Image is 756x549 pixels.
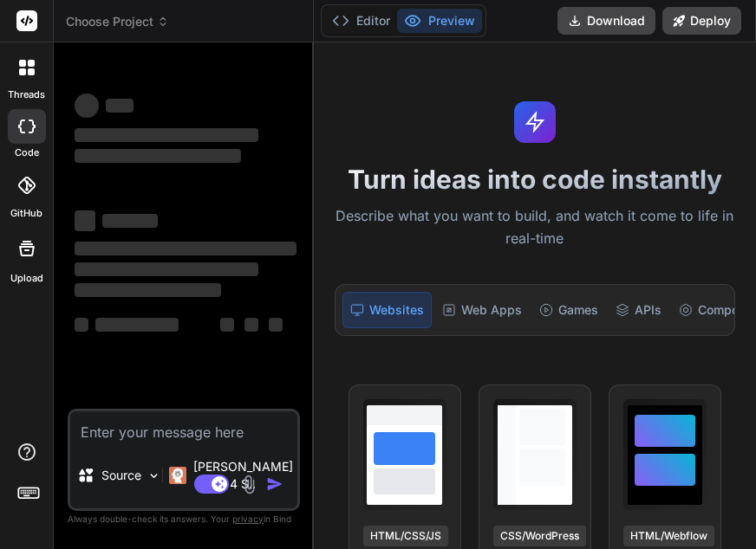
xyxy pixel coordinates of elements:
label: threads [8,87,45,102]
div: CSS/WordPress [493,526,586,546]
span: ‌ [269,318,283,332]
img: attachment [239,475,259,494]
button: Deploy [662,7,741,35]
div: HTML/Webflow [623,526,714,546]
h1: Turn ideas into code instantly [324,164,746,195]
div: Web Apps [435,292,529,328]
span: ‌ [75,149,241,163]
button: Editor [325,9,397,33]
label: GitHub [10,206,42,221]
img: Claude 4 Sonnet [169,467,186,484]
div: Websites [342,292,432,328]
span: ‌ [75,210,95,231]
p: [PERSON_NAME] 4 S.. [193,458,293,493]
span: ‌ [75,318,88,332]
span: ‌ [75,94,99,118]
span: privacy [232,513,264,524]
button: Preview [397,9,482,33]
span: ‌ [95,318,179,332]
button: Download [557,7,655,35]
span: ‌ [75,283,221,297]
span: ‌ [102,214,158,228]
label: Upload [10,271,43,286]
span: ‌ [220,318,234,332]
p: Always double-check its answers. Your in Bind [68,511,300,527]
img: icon [266,475,283,493]
label: code [15,145,39,160]
span: ‌ [75,262,258,276]
p: Describe what you want to build, and watch it come to life in real-time [324,205,746,249]
span: ‌ [106,99,134,113]
div: HTML/CSS/JS [363,526,448,546]
span: ‌ [75,128,258,142]
p: Source [101,467,141,484]
div: APIs [609,292,668,328]
span: ‌ [75,242,297,255]
span: Choose Project [66,13,169,30]
div: Games [532,292,605,328]
img: Pick Models [147,468,161,483]
span: ‌ [244,318,258,332]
